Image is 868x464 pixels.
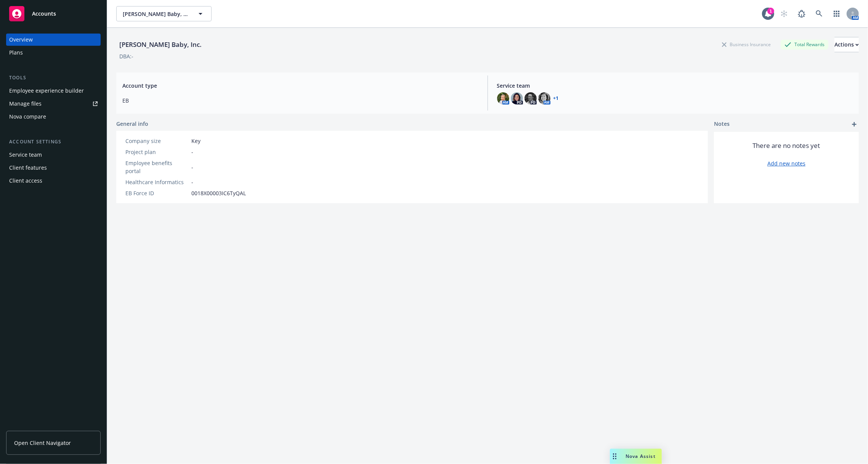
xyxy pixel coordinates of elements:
a: Accounts [6,3,101,24]
a: Switch app [829,6,844,21]
img: photo [525,92,537,104]
div: Tools [6,74,101,82]
span: General info [116,120,148,128]
div: [PERSON_NAME] Baby, Inc. [116,40,205,50]
div: Project plan [125,148,188,156]
a: Manage files [6,98,101,110]
a: Search [812,6,827,21]
div: Overview [9,34,33,46]
span: Notes [714,120,730,129]
a: Service team [6,149,101,161]
div: Client access [9,175,42,187]
div: Company size [125,137,188,145]
img: photo [511,92,523,104]
div: Employee benefits portal [125,159,188,175]
button: [PERSON_NAME] Baby, Inc. [116,6,212,21]
a: Nova compare [6,111,101,123]
a: Overview [6,34,101,46]
a: Plans [6,47,101,59]
span: Key [191,137,201,145]
span: There are no notes yet [753,141,820,150]
div: Plans [9,47,23,59]
img: photo [538,92,550,104]
span: EB [122,96,478,104]
a: +1 [554,96,559,101]
img: photo [497,92,509,104]
div: EB Force ID [125,189,188,197]
button: Actions [834,37,859,52]
span: - [191,178,193,186]
span: [PERSON_NAME] Baby, Inc. [123,10,189,18]
div: Business Insurance [718,40,775,49]
div: DBA: - [119,52,133,60]
span: Open Client Navigator [14,439,71,447]
div: Client features [9,162,47,174]
a: Client features [6,162,101,174]
span: Accounts [32,11,56,17]
div: Manage files [9,98,42,110]
a: add [850,120,859,129]
div: Nova compare [9,111,46,123]
span: - [191,148,193,156]
div: Account settings [6,138,101,146]
span: Nova Assist [626,453,656,459]
div: Service team [9,149,42,161]
div: Total Rewards [781,40,828,49]
a: Start snowing [777,6,792,21]
a: Client access [6,175,101,187]
div: Employee experience builder [9,85,84,97]
span: Service team [497,82,853,90]
span: 0018X00003IC6TyQAL [191,189,246,197]
span: - [191,163,193,171]
a: Add new notes [767,159,805,167]
span: Account type [122,82,478,90]
a: Report a Bug [794,6,809,21]
div: Actions [834,37,859,52]
a: Employee experience builder [6,85,101,97]
div: Healthcare Informatics [125,178,188,186]
button: Nova Assist [610,449,662,464]
div: 1 [767,8,774,14]
div: Drag to move [610,449,619,464]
